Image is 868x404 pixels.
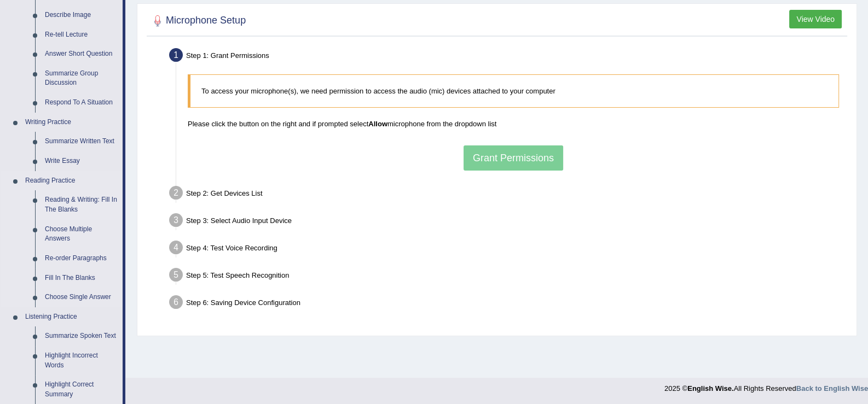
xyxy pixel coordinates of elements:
div: 2025 © All Rights Reserved [664,378,868,394]
button: View Video [789,10,842,28]
a: Highlight Correct Summary [40,375,123,404]
a: Summarize Written Text [40,132,123,151]
h2: Microphone Setup [149,13,246,29]
div: Step 5: Test Speech Recognition [164,265,852,289]
div: Step 3: Select Audio Input Device [164,210,852,234]
div: Step 1: Grant Permissions [164,45,852,69]
a: Highlight Incorrect Words [40,346,123,375]
a: Answer Short Question [40,44,123,64]
a: Summarize Spoken Text [40,326,123,346]
p: To access your microphone(s), we need permission to access the audio (mic) devices attached to yo... [201,86,828,96]
a: Back to English Wise [796,384,868,393]
a: Choose Multiple Answers [40,220,123,249]
a: Describe Image [40,5,123,25]
a: Choose Single Answer [40,288,123,307]
a: Summarize Group Discussion [40,64,123,93]
a: Re-order Paragraphs [40,249,123,268]
a: Fill In The Blanks [40,268,123,288]
a: Writing Practice [20,113,123,132]
div: Step 4: Test Voice Recording [164,237,852,261]
a: Reading Practice [20,171,123,191]
div: Step 6: Saving Device Configuration [164,292,852,316]
a: Write Essay [40,151,123,171]
b: Allow [368,120,387,128]
a: Re-tell Lecture [40,25,123,45]
a: Listening Practice [20,307,123,327]
a: Respond To A Situation [40,93,123,113]
strong: English Wise. [687,384,733,393]
a: Reading & Writing: Fill In The Blanks [40,190,123,219]
p: Please click the button on the right and if prompted select microphone from the dropdown list [188,119,839,129]
div: Step 2: Get Devices List [164,183,852,207]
